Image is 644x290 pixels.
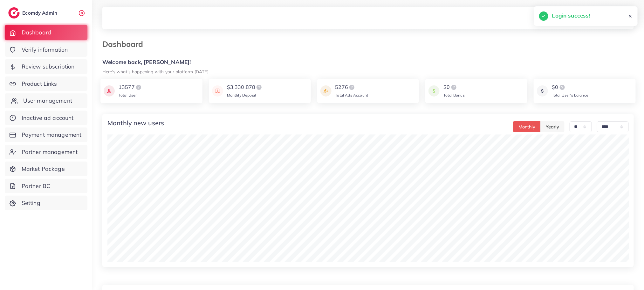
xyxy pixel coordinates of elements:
img: logo [348,83,356,91]
span: Dashboard [22,28,51,37]
a: Setting [5,196,87,210]
span: Partner BC [22,182,51,190]
img: logo [135,83,142,91]
img: icon payment [428,83,440,98]
a: Verify information [5,42,87,57]
a: Partner management [5,145,87,159]
img: icon payment [212,83,223,98]
span: Partner management [22,148,78,156]
a: Review subscription [5,59,87,74]
a: Inactive ad account [5,111,87,125]
h5: Login success! [552,11,590,20]
h5: Welcome back, [PERSON_NAME]! [102,59,634,66]
img: logo [558,83,566,91]
span: Total User [119,93,137,98]
a: Market Package [5,162,87,176]
span: User management [23,97,72,105]
a: Partner BC [5,179,87,193]
span: Monthly Deposit [227,93,256,98]
div: $3,330.878 [227,83,263,91]
div: $0 [552,83,588,91]
a: logoEcomdy Admin [8,7,59,18]
div: 5276 [335,83,368,91]
span: Inactive ad account [22,114,74,122]
span: Market Package [22,165,65,173]
img: logo [255,83,263,91]
img: icon payment [104,83,115,98]
span: Review subscription [22,62,75,71]
span: Total User’s balance [552,93,588,98]
h3: Dashboard [102,40,148,49]
div: $0 [443,83,465,91]
a: Dashboard [5,25,87,40]
a: Payment management [5,127,87,142]
span: Payment management [22,131,82,139]
span: Verify information [22,46,68,54]
img: logo [8,7,20,18]
img: icon payment [537,83,548,98]
a: Product Links [5,76,87,91]
button: Monthly [513,121,541,132]
h4: Monthly new users [107,119,164,127]
div: 13577 [119,83,142,91]
span: Setting [22,199,40,207]
small: Here's what's happening with your platform [DATE]. [102,69,209,74]
span: Total Bonus [443,93,465,98]
img: logo [450,83,458,91]
span: Product Links [22,80,57,88]
img: icon payment [320,83,332,98]
h2: Ecomdy Admin [22,10,59,16]
span: Total Ads Account [335,93,368,98]
button: Yearly [540,121,565,132]
a: User management [5,93,87,108]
